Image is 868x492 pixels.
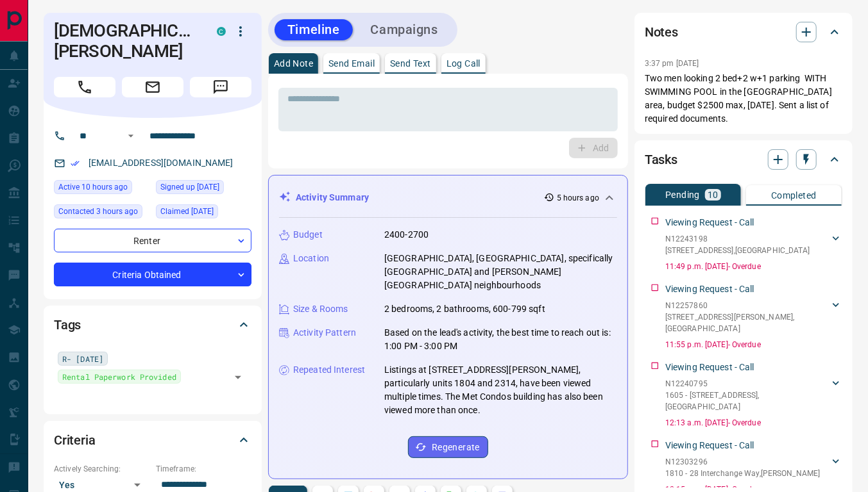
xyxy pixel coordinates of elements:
div: Notes [645,17,842,47]
h1: [DEMOGRAPHIC_DATA][PERSON_NAME] [54,20,198,61]
div: Wed Jul 23 2025 [156,204,251,222]
div: N122407951605 - [STREET_ADDRESS],[GEOGRAPHIC_DATA] [665,375,842,415]
p: Add Note [274,59,313,68]
div: Wed Aug 13 2025 [54,204,149,222]
p: Viewing Request - Call [665,283,754,296]
p: Viewing Request - Call [665,216,754,229]
p: Repeated Interest [293,363,365,377]
p: 1810 - 28 Interchange Way , [PERSON_NAME] [665,468,820,479]
p: 2400-2700 [384,228,429,242]
div: Activity Summary5 hours ago [279,186,617,209]
p: 11:55 p.m. [DATE] - Overdue [665,339,842,350]
a: [EMAIL_ADDRESS][DOMAIN_NAME] [89,158,234,168]
p: Send Email [328,59,375,68]
svg: Email Verified [71,159,80,168]
div: Criteria [54,425,251,455]
div: Wed Aug 13 2025 [54,180,149,198]
h2: Tags [54,315,81,335]
p: 1605 - [STREET_ADDRESS] , [GEOGRAPHIC_DATA] [665,389,830,413]
p: Timeframe: [156,463,251,475]
div: Tags [54,309,251,340]
button: Open [123,128,139,143]
button: Regenerate [408,436,488,458]
p: [STREET_ADDRESS][PERSON_NAME] , [GEOGRAPHIC_DATA] [665,311,830,334]
h2: Criteria [54,430,96,450]
div: Tasks [645,144,842,175]
span: R- [DATE] [62,352,103,365]
p: Pending [665,190,700,199]
p: 11:49 p.m. [DATE] - Overdue [665,261,842,272]
p: Actively Searching: [54,463,149,475]
p: Log Call [447,59,481,68]
button: Open [229,368,247,386]
span: Call [54,77,115,97]
span: Active 10 hours ago [58,181,128,193]
span: Message [190,77,251,97]
p: Two men looking 2 bed+2 w+1 parking WITH SWIMMING POOL in the [GEOGRAPHIC_DATA] area, budget $250... [645,72,842,126]
p: [GEOGRAPHIC_DATA], [GEOGRAPHIC_DATA], specifically [GEOGRAPHIC_DATA] and [PERSON_NAME][GEOGRAPHIC... [384,252,617,292]
div: N12243198[STREET_ADDRESS],[GEOGRAPHIC_DATA] [665,231,842,259]
p: 5 hours ago [557,192,599,204]
p: Send Text [390,59,431,68]
div: condos.ca [217,27,226,36]
p: N12240795 [665,378,830,389]
button: Timeline [275,19,353,40]
h2: Tasks [645,149,677,170]
p: 10 [708,190,719,199]
p: 2 bedrooms, 2 bathrooms, 600-799 sqft [384,302,545,316]
p: Listings at [STREET_ADDRESS][PERSON_NAME], particularly units 1804 and 2314, have been viewed mul... [384,363,617,417]
div: Renter [54,229,251,252]
p: Size & Rooms [293,302,348,316]
h2: Notes [645,22,678,42]
p: [STREET_ADDRESS] , [GEOGRAPHIC_DATA] [665,245,810,256]
p: 3:37 pm [DATE] [645,59,699,68]
div: Wed Jul 23 2025 [156,180,251,198]
p: Budget [293,228,323,242]
p: Based on the lead's activity, the best time to reach out is: 1:00 PM - 3:00 PM [384,326,617,353]
p: Location [293,252,329,265]
span: Claimed [DATE] [160,205,214,218]
p: N12243198 [665,233,810,245]
p: Viewing Request - Call [665,361,754,374]
div: N12257860[STREET_ADDRESS][PERSON_NAME],[GEOGRAPHIC_DATA] [665,297,842,337]
p: Viewing Request - Call [665,439,754,452]
p: 12:13 a.m. [DATE] - Overdue [665,417,842,429]
button: Campaigns [358,19,451,40]
p: Completed [771,191,817,200]
span: Signed up [DATE] [160,181,219,193]
span: Rental Paperwork Provided [62,370,176,383]
p: Activity Pattern [293,326,356,340]
span: Contacted 3 hours ago [58,205,138,218]
div: Criteria Obtained [54,263,251,286]
p: N12257860 [665,300,830,311]
p: Activity Summary [296,191,369,204]
p: N12303296 [665,456,820,468]
span: Email [122,77,183,97]
div: N123032961810 - 28 Interchange Way,[PERSON_NAME] [665,454,842,482]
